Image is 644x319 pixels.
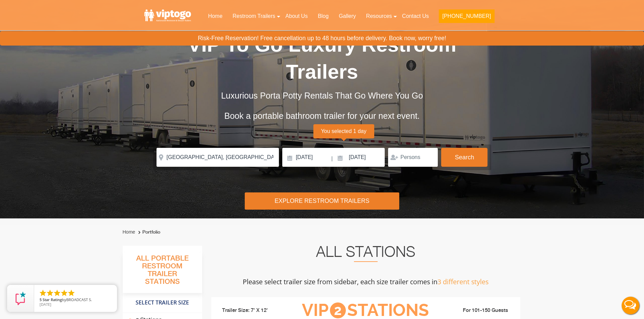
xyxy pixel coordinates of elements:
span: 2 [330,302,346,318]
span: 5 [40,297,42,302]
a: About Us [280,9,313,24]
a: [PHONE_NUMBER] [434,9,499,27]
span: You selected 1 day [313,124,374,138]
h4: Select Trailer Size [123,296,202,309]
li:  [53,289,61,297]
li:  [60,289,68,297]
li:  [67,289,75,297]
li:  [39,289,47,297]
li: Portfolio [137,228,160,236]
span: 3 different styles [437,277,488,286]
input: Persons [388,148,438,167]
a: Restroom Trailers [228,9,280,24]
h2: All Stations [211,246,520,262]
div: Explore Restroom Trailers [245,192,399,210]
a: Gallery [334,9,361,24]
span: by [40,298,112,302]
a: Contact Us [397,9,434,24]
h3: All Portable Restroom Trailer Stations [123,252,202,293]
a: Home [123,229,135,235]
span: Luxurious Porta Potty Rentals That Go Where You Go [221,91,423,100]
p: Please select trailer size from sidebar, each size trailer comes in [211,275,520,288]
input: Where do you need your restroom? [157,148,279,167]
a: Blog [313,9,334,24]
a: Resources [361,9,397,24]
img: Review Rating [14,292,27,305]
button: [PHONE_NUMBER] [439,9,494,23]
button: Search [441,148,487,167]
a: Home [203,9,228,24]
input: Pickup [334,148,385,167]
button: Live Chat [617,292,644,319]
span: | [331,148,333,169]
input: Delivery [282,148,331,167]
span: BROADCAST S. [66,297,92,302]
li:  [46,289,54,297]
span: [DATE] [40,302,51,307]
span: Book a portable bathroom trailer for your next event. [224,111,420,121]
span: Star Rating [43,297,62,302]
li: For 101-150 Guests [440,307,516,315]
